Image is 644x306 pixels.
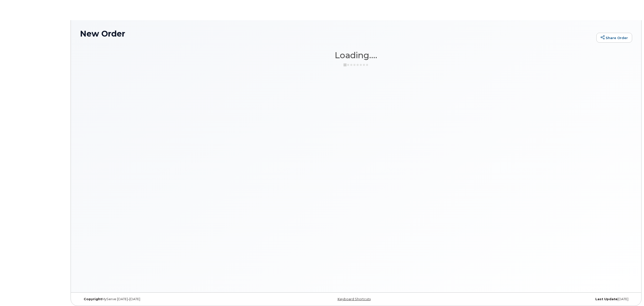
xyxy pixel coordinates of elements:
a: Share Order [596,33,632,43]
h1: New Order [80,29,594,38]
strong: Copyright [84,297,102,301]
img: ajax-loader-3a6953c30dc77f0bf724df975f13086db4f4c1262e45940f03d1251963f1bf2e.gif [343,63,369,67]
h1: Loading.... [80,51,632,60]
div: MyServe [DATE]–[DATE] [80,297,264,301]
div: [DATE] [448,297,632,301]
a: Keyboard Shortcuts [338,297,371,301]
strong: Last Update [595,297,618,301]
